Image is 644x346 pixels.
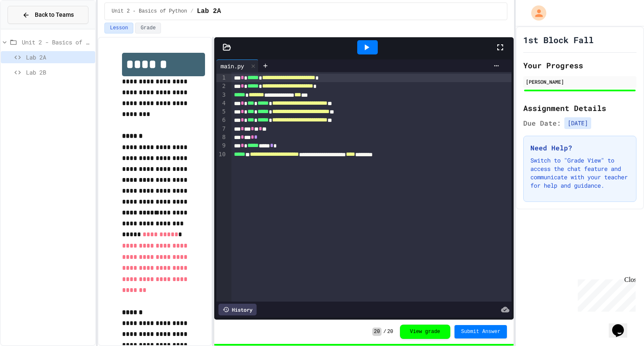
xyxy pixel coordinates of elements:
[104,23,133,34] button: Lesson
[3,3,58,53] div: Chat with us now!Close
[523,59,636,71] h2: Your Progress
[216,116,227,124] div: 6
[197,6,221,16] span: Lab 2A
[135,23,161,34] button: Grade
[574,276,636,312] iframe: chat widget
[523,118,561,128] span: Due Date:
[218,304,257,315] div: History
[372,328,382,336] span: 20
[526,78,634,85] div: [PERSON_NAME]
[112,8,187,15] span: Unit 2 - Basics of Python
[216,74,227,82] div: 1
[564,117,591,129] span: [DATE]
[190,8,193,15] span: /
[216,150,227,159] div: 10
[454,325,507,338] button: Submit Answer
[609,312,636,338] iframe: chat widget
[22,38,92,46] span: Unit 2 - Basics of Python
[530,143,629,153] h3: Need Help?
[530,156,629,190] p: Switch to "Grade View" to access the chat feature and communicate with your teacher for help and ...
[216,82,227,90] div: 2
[216,62,248,70] div: main.py
[461,328,501,335] span: Submit Answer
[216,91,227,99] div: 3
[400,325,450,339] button: View grade
[216,99,227,108] div: 4
[216,59,259,72] div: main.py
[26,68,92,77] span: Lab 2B
[35,10,74,19] span: Back to Teams
[216,142,227,150] div: 9
[383,328,386,335] span: /
[26,53,92,62] span: Lab 2A
[523,102,636,114] h2: Assignment Details
[216,125,227,133] div: 7
[523,34,594,46] h1: 1st Block Fall
[8,6,88,24] button: Back to Teams
[216,108,227,116] div: 5
[216,133,227,142] div: 8
[522,3,548,23] div: My Account
[387,328,393,335] span: 20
